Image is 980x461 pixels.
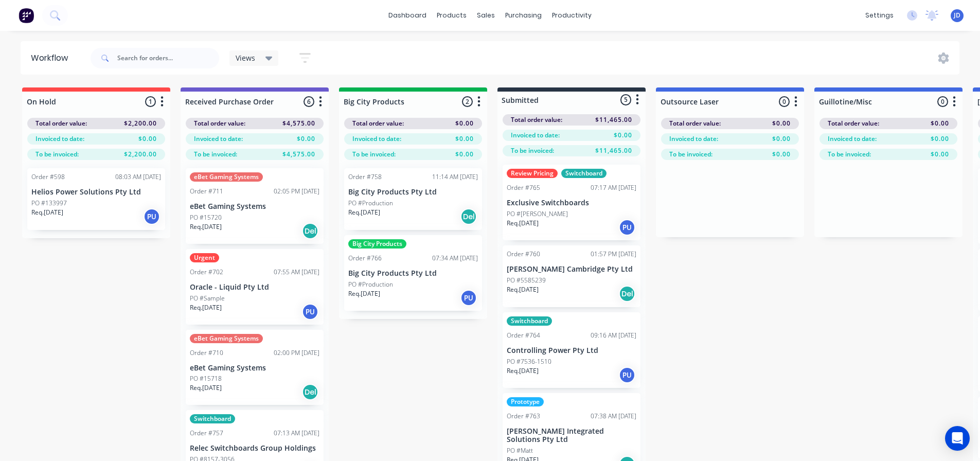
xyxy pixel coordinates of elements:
[945,426,970,451] div: Open Intercom Messenger
[282,119,315,128] span: $4,575.00
[460,208,477,225] div: Del
[352,150,396,159] span: To be invoiced:
[186,330,324,405] div: eBet Gaming SystemsOrder #71002:00 PM [DATE]eBet Gaming SystemsPO #15718Req.[DATE]Del
[190,222,222,232] p: Req. [DATE]
[511,115,562,125] span: Total order value:
[828,119,879,128] span: Total order value:
[348,280,393,289] p: PO #Production
[348,208,380,217] p: Req. [DATE]
[591,183,636,192] div: 07:17 AM [DATE]
[619,219,635,236] div: PU
[507,276,546,285] p: PO #5585239
[507,412,540,421] div: Order #763
[144,208,160,225] div: PU
[595,146,632,155] span: $11,465.00
[190,429,223,438] div: Order #757
[591,250,636,259] div: 01:57 PM [DATE]
[115,172,161,182] div: 08:03 AM [DATE]
[190,187,223,196] div: Order #711
[507,250,540,259] div: Order #760
[124,119,157,128] span: $2,200.00
[190,414,235,423] div: Switchboard
[31,199,67,208] p: PO #133997
[27,168,165,230] div: Order #59808:03 AM [DATE]Helios Power Solutions Pty LtdPO #133997Req.[DATE]PU
[117,48,219,68] input: Search for orders...
[455,150,474,159] span: $0.00
[348,289,380,298] p: Req. [DATE]
[190,334,263,343] div: eBet Gaming Systems
[828,134,877,144] span: Invoiced to date:
[507,357,551,366] p: PO #7536-1510
[344,168,482,230] div: Order #75811:14 AM [DATE]Big City Products Pty LtdPO #ProductionReq.[DATE]Del
[194,150,237,159] span: To be invoiced:
[507,366,539,376] p: Req. [DATE]
[860,8,899,23] div: settings
[828,150,871,159] span: To be invoiced:
[186,168,324,244] div: eBet Gaming SystemsOrder #71102:05 PM [DATE]eBet Gaming SystemsPO #15720Req.[DATE]Del
[503,245,640,307] div: Order #76001:57 PM [DATE][PERSON_NAME] Cambridge Pty LtdPO #5585239Req.[DATE]Del
[35,134,84,144] span: Invoiced to date:
[772,150,791,159] span: $0.00
[954,11,960,20] span: JD
[619,286,635,302] div: Del
[772,134,791,144] span: $0.00
[302,223,318,239] div: Del
[507,209,568,219] p: PO #[PERSON_NAME]
[931,134,949,144] span: $0.00
[190,202,319,211] p: eBet Gaming Systems
[348,172,382,182] div: Order #758
[190,172,263,182] div: eBet Gaming Systems
[383,8,432,23] a: dashboard
[35,150,79,159] span: To be invoiced:
[507,446,533,455] p: PO #Matt
[507,199,636,207] p: Exclusive Switchboards
[190,374,222,383] p: PO #15718
[595,115,632,125] span: $11,465.00
[507,183,540,192] div: Order #765
[931,150,949,159] span: $0.00
[352,134,401,144] span: Invoiced to date:
[190,444,319,453] p: Relec Switchboards Group Holdings
[190,253,219,262] div: Urgent
[190,294,225,303] p: PO #Sample
[472,8,500,23] div: sales
[274,429,319,438] div: 07:13 AM [DATE]
[282,150,315,159] span: $4,575.00
[274,187,319,196] div: 02:05 PM [DATE]
[614,131,632,140] span: $0.00
[619,367,635,383] div: PU
[19,8,34,23] img: Factory
[591,412,636,421] div: 07:38 AM [DATE]
[124,150,157,159] span: $2,200.00
[302,304,318,320] div: PU
[190,213,222,222] p: PO #15720
[297,134,315,144] span: $0.00
[186,249,324,325] div: UrgentOrder #70207:55 AM [DATE]Oracle - Liquid Pty LtdPO #SampleReq.[DATE]PU
[274,348,319,358] div: 02:00 PM [DATE]
[507,346,636,355] p: Controlling Power Pty Ltd
[460,290,477,306] div: PU
[194,119,245,128] span: Total order value:
[455,119,474,128] span: $0.00
[31,208,63,217] p: Req. [DATE]
[455,134,474,144] span: $0.00
[669,150,712,159] span: To be invoiced:
[931,119,949,128] span: $0.00
[507,169,558,178] div: Review Pricing
[591,331,636,340] div: 09:16 AM [DATE]
[190,348,223,358] div: Order #710
[772,119,791,128] span: $0.00
[236,52,255,63] span: Views
[31,188,161,197] p: Helios Power Solutions Pty Ltd
[507,265,636,274] p: [PERSON_NAME] Cambridge Pty Ltd
[511,146,554,155] span: To be invoiced:
[35,119,87,128] span: Total order value:
[138,134,157,144] span: $0.00
[274,268,319,277] div: 07:55 AM [DATE]
[190,303,222,312] p: Req. [DATE]
[344,235,482,311] div: Big City ProductsOrder #76607:34 AM [DATE]Big City Products Pty LtdPO #ProductionReq.[DATE]PU
[500,8,547,23] div: purchasing
[507,219,539,228] p: Req. [DATE]
[432,172,478,182] div: 11:14 AM [DATE]
[348,269,478,278] p: Big City Products Pty Ltd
